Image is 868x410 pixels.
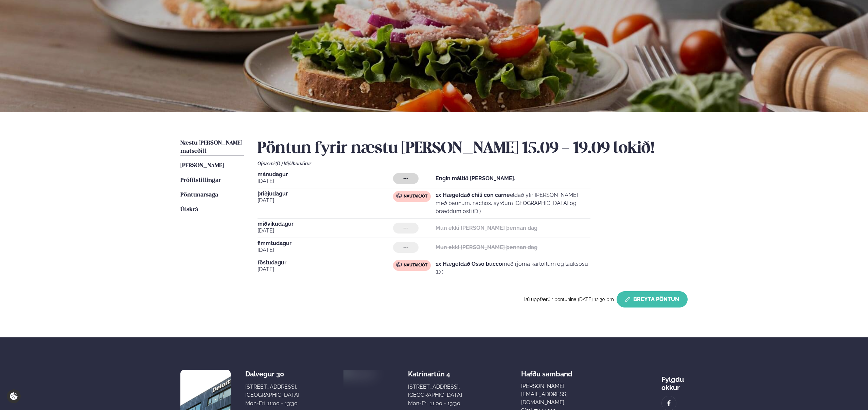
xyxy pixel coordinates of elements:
div: Ofnæmi: [258,161,688,166]
div: Dalvegur 30 [245,370,299,378]
span: mánudagur [258,172,393,177]
div: [STREET_ADDRESS], [GEOGRAPHIC_DATA] [245,383,299,399]
strong: Engin máltíð [PERSON_NAME]. [436,175,515,182]
strong: 1x Hægeldað chili con carne [436,192,510,198]
span: Næstu [PERSON_NAME] matseðill [180,140,242,154]
a: Pöntunarsaga [180,191,218,199]
span: Pöntunarsaga [180,192,218,198]
span: [DATE] [258,177,393,185]
a: Næstu [PERSON_NAME] matseðill [180,139,244,155]
a: [PERSON_NAME][EMAIL_ADDRESS][DOMAIN_NAME] [521,382,603,407]
span: Nautakjöt [404,194,427,199]
p: eldað yfir [PERSON_NAME] með baunum, nachos, sýrðum [GEOGRAPHIC_DATA] og bræddum osti (D ) [436,191,590,216]
span: Hafðu samband [521,365,572,378]
span: [DATE] [258,246,393,254]
span: föstudagur [258,260,393,265]
img: image alt [665,399,673,407]
img: beef.svg [396,262,402,267]
span: [PERSON_NAME] [180,163,224,169]
span: Útskrá [180,207,198,212]
span: --- [403,245,408,250]
span: [DATE] [258,227,393,235]
strong: Mun ekki [PERSON_NAME] þennan dag [436,225,537,231]
a: Prófílstillingar [180,176,221,185]
p: með rjóma kartöflum og lauksósu (D ) [436,260,590,276]
button: Breyta Pöntun [617,291,688,307]
span: (D ) Mjólkurvörur [276,161,311,166]
div: Mon-Fri: 11:00 - 13:30 [245,399,299,408]
span: miðvikudagur [258,221,393,227]
span: Prófílstillingar [180,178,221,183]
span: þriðjudagur [258,191,393,197]
div: [STREET_ADDRESS], [GEOGRAPHIC_DATA] [408,383,462,399]
div: Mon-Fri: 11:00 - 13:30 [408,399,462,408]
strong: 1x Hægeldað Osso bucco [436,261,502,267]
h2: Pöntun fyrir næstu [PERSON_NAME] 15.09 - 19.09 lokið! [258,139,688,158]
span: Nautakjöt [404,263,427,268]
img: beef.svg [396,193,402,199]
span: Þú uppfærðir pöntunina [DATE] 12:30 pm [524,297,614,302]
div: Katrínartún 4 [408,370,462,378]
strong: Mun ekki [PERSON_NAME] þennan dag [436,244,537,250]
div: Fylgdu okkur [661,370,688,392]
img: image alt [340,369,375,379]
span: --- [403,176,408,181]
a: Cookie settings [7,389,21,403]
a: [PERSON_NAME] [180,162,224,170]
span: [DATE] [258,197,393,205]
span: [DATE] [258,265,393,274]
span: --- [403,225,408,231]
span: fimmtudagur [258,241,393,246]
a: Útskrá [180,206,198,214]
